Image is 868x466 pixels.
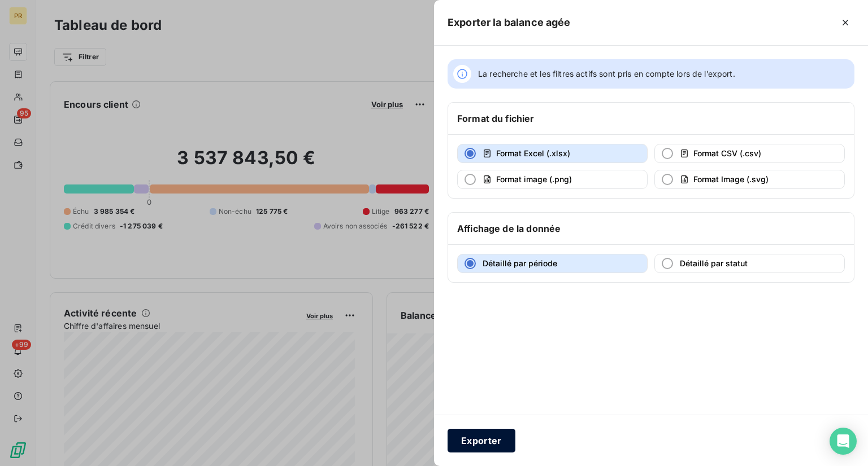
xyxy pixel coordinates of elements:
[457,254,648,273] button: Détaillé par période
[693,148,761,158] span: Format CSV (.csv)
[654,170,845,189] button: Format Image (.svg)
[457,170,648,189] button: Format image (.png)
[478,68,735,80] span: La recherche et les filtres actifs sont pris en compte lors de l’export.
[693,174,769,184] span: Format Image (.svg)
[457,144,648,163] button: Format Excel (.xlsx)
[496,148,570,158] span: Format Excel (.xlsx)
[448,15,571,30] h5: Exporter la balance agée
[457,222,561,235] h6: Affichage de la donnée
[680,258,748,268] span: Détaillé par statut
[654,144,845,163] button: Format CSV (.csv)
[483,258,557,268] span: Détaillé par période
[457,112,535,125] h6: Format du fichier
[448,429,515,452] button: Exporter
[654,254,845,273] button: Détaillé par statut
[830,428,857,455] div: Open Intercom Messenger
[496,174,572,184] span: Format image (.png)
